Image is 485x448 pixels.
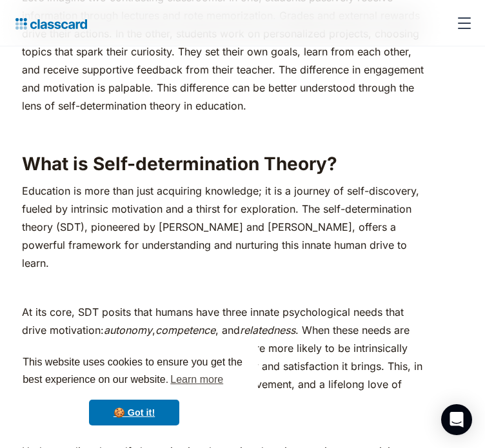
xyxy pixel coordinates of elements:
a: dismiss cookie message [89,400,179,425]
em: competence [155,324,215,336]
div: Open Intercom Messenger [441,404,472,435]
a: home [10,14,87,32]
div: cookieconsent [10,342,258,438]
p: ‍ [22,278,424,297]
em: relatedness [240,324,295,336]
p: Education is more than just acquiring knowledge; it is a journey of self-discovery, fueled by int... [22,182,424,272]
div: menu [449,8,475,39]
em: autonomy [104,324,152,336]
p: ‍ [22,121,424,139]
a: learn more about cookies [168,370,225,389]
span: This website uses cookies to ensure you get the best experience on our website. [23,355,246,389]
p: At its core, SDT posits that humans have three innate psychological needs that drive motivation: ... [22,303,424,411]
h2: What is Self-determination Theory? [22,152,424,175]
